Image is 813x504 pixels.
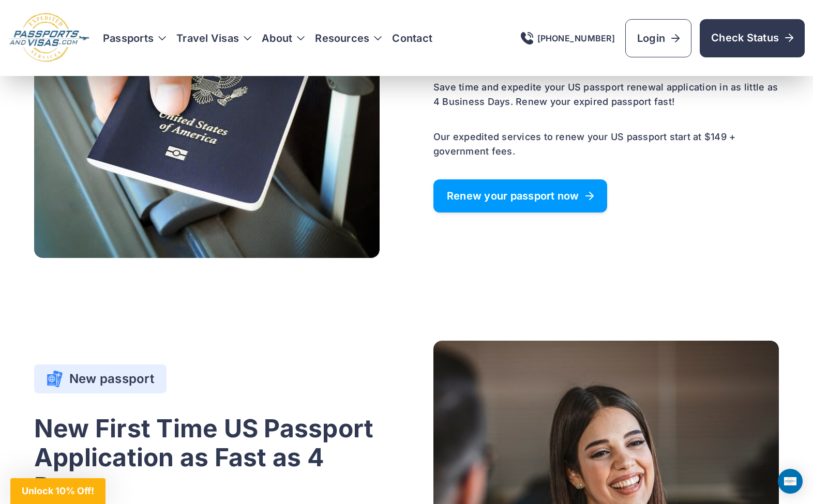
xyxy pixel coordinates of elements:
p: Save time and expedite your US passport renewal application in as little as 4 Business Days. Rene... [433,80,779,109]
h2: New First Time US Passport Application as Fast as 4 Days [34,414,380,501]
a: [PHONE_NUMBER] [521,32,615,44]
span: Renew your passport now [447,191,594,201]
img: Logo [8,12,91,64]
a: Check Status [700,19,805,57]
span: Unlock 10% Off! [22,485,94,496]
a: Login [625,19,691,57]
a: About [262,31,292,45]
h3: Passports [103,31,166,45]
p: Our expedited services to renew your US passport start at $149 + government fees. [433,130,779,159]
h4: New passport [47,371,154,387]
h3: Travel Visas [176,31,251,45]
a: Contact [392,31,432,45]
span: Check Status [711,30,793,45]
div: Unlock 10% Off! [10,478,106,504]
div: Open Intercom Messenger [778,469,803,494]
h3: Resources [315,31,382,45]
a: Renew your passport now [433,179,607,212]
span: Login [637,31,680,45]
